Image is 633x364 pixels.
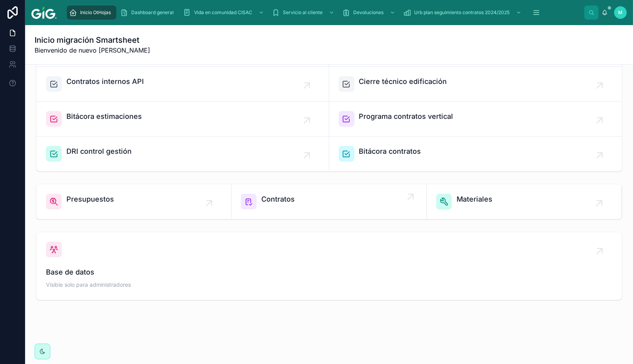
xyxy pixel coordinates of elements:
a: Bitácora estimaciones [37,102,329,136]
a: Base de datosVisible solo para administradores [37,232,622,300]
span: Materiales [457,194,492,205]
span: Visible solo para administradores [46,281,612,289]
a: Materiales [427,184,622,219]
div: scrollable content [63,4,584,21]
span: Bitácora estimaciones [66,111,142,122]
a: Bitácora contratos [329,136,622,171]
a: Contratos internos API [37,67,329,102]
a: Cierre técnico edificación [329,67,622,102]
span: Presupuestos [66,194,114,205]
span: Inicio OtHojas [80,9,111,16]
a: Programa contratos vertical [329,102,622,136]
span: Bienvenido de nuevo [PERSON_NAME] [35,45,150,55]
a: Presupuestos [37,184,231,219]
span: M [618,9,623,16]
a: Devoluciones [340,5,399,20]
span: Servicio al cliente [283,9,323,16]
span: Contratos internos API [66,76,144,87]
img: App logo [31,6,57,19]
span: Bitácora contratos [359,146,421,157]
span: Urb plan seguimiento contratos 2024/2025 [414,9,510,16]
a: Urb plan seguimiento contratos 2024/2025 [401,5,525,20]
span: Cierre técnico edificación [359,76,447,87]
span: Base de datos [46,267,612,278]
span: Contratos [261,194,295,205]
span: Programa contratos vertical [359,111,453,122]
h1: Inicio migración Smartsheet [35,35,150,45]
a: DRI control gestión [37,136,329,171]
span: Dashboard general [131,9,174,16]
a: Inicio OtHojas [67,5,116,20]
span: DRI control gestión [66,146,132,157]
a: Contratos [231,184,426,219]
span: Vida en comunidad CISAC [194,9,252,16]
a: Servicio al cliente [270,5,338,20]
a: Vida en comunidad CISAC [181,5,268,20]
a: Dashboard general [118,5,179,20]
span: Devoluciones [353,9,383,16]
